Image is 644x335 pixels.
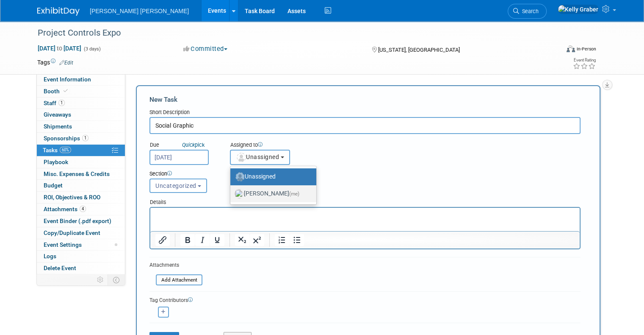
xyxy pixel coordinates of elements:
[58,100,65,106] span: 1
[44,123,72,130] span: Shipments
[82,135,88,141] span: 1
[37,251,125,262] a: Logs
[37,98,125,109] a: Staff1
[44,159,68,165] span: Playbook
[235,170,308,184] label: Unassigned
[230,141,328,150] div: Assigned to
[149,170,544,179] div: Section
[115,243,117,246] span: Modified Layout
[519,8,539,14] span: Search
[44,229,100,236] span: Copy/Duplicate Event
[230,150,290,165] button: Unassigned
[37,239,125,251] a: Event Settings
[37,109,125,120] a: Giveaways
[155,234,170,246] button: Insert/edit link
[235,187,308,201] label: [PERSON_NAME]
[37,192,125,203] a: ROI, Objectives & ROO
[576,46,596,52] div: In-Person
[60,147,71,153] span: 60%
[236,154,279,160] span: Unassigned
[180,45,231,53] button: Committed
[44,135,88,142] span: Sponsorships
[149,109,580,117] div: Short Description
[37,227,125,239] a: Copy/Duplicate Event
[64,89,68,93] i: Booth reservation complete
[44,194,100,201] span: ROI, Objectives & ROO
[149,95,580,104] div: New Task
[558,5,599,14] img: Kelly Graber
[44,265,76,271] span: Delete Event
[37,74,125,85] a: Event Information
[59,60,73,66] a: Edit
[37,7,80,16] img: ExhibitDay
[275,234,289,246] button: Numbered list
[573,58,596,62] div: Event Rating
[80,206,86,212] span: 4
[37,58,73,67] td: Tags
[149,295,580,304] div: Tag Contributors
[37,262,125,274] a: Delete Event
[149,150,209,165] input: Due Date
[44,88,69,95] span: Booth
[43,147,71,154] span: Tasks
[514,44,596,57] div: Event Format
[37,145,125,156] a: Tasks60%
[90,8,189,14] span: [PERSON_NAME] [PERSON_NAME]
[508,4,547,19] a: Search
[44,170,110,177] span: Misc. Expenses & Credits
[44,206,86,212] span: Attachments
[180,141,206,148] a: Quickpick
[37,156,125,168] a: Playbook
[37,45,82,52] span: [DATE] [DATE]
[149,117,580,134] input: Name of task or a short description
[210,234,224,246] button: Underline
[93,274,108,285] td: Personalize Event Tab Strip
[290,234,304,246] button: Bullet list
[149,262,202,269] div: Attachments
[44,111,71,118] span: Giveaways
[155,182,196,189] span: Uncategorized
[37,121,125,132] a: Shipments
[44,218,111,224] span: Event Binder (.pdf export)
[108,274,125,285] td: Toggle Event Tabs
[44,241,82,248] span: Event Settings
[55,45,64,52] span: to
[182,142,195,148] i: Quick
[37,133,125,144] a: Sponsorships1
[250,234,264,246] button: Superscript
[37,86,125,97] a: Booth
[149,195,580,207] div: Details
[37,204,125,215] a: Attachments4
[567,45,575,52] img: Format-Inperson.png
[235,172,245,181] img: Unassigned-User-Icon.png
[44,76,91,83] span: Event Information
[180,234,195,246] button: Bold
[149,179,207,193] button: Uncategorized
[44,182,63,189] span: Budget
[235,234,249,246] button: Subscript
[35,25,549,41] div: Project Controls Expo
[149,141,217,150] div: Due
[150,208,580,231] iframe: Rich Text Area
[378,47,460,53] span: [US_STATE], [GEOGRAPHIC_DATA]
[37,215,125,227] a: Event Binder (.pdf export)
[83,46,101,52] span: (3 days)
[44,253,56,260] span: Logs
[44,100,65,106] span: Staff
[289,191,299,197] span: (me)
[37,168,125,180] a: Misc. Expenses & Credits
[195,234,210,246] button: Italic
[37,180,125,191] a: Budget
